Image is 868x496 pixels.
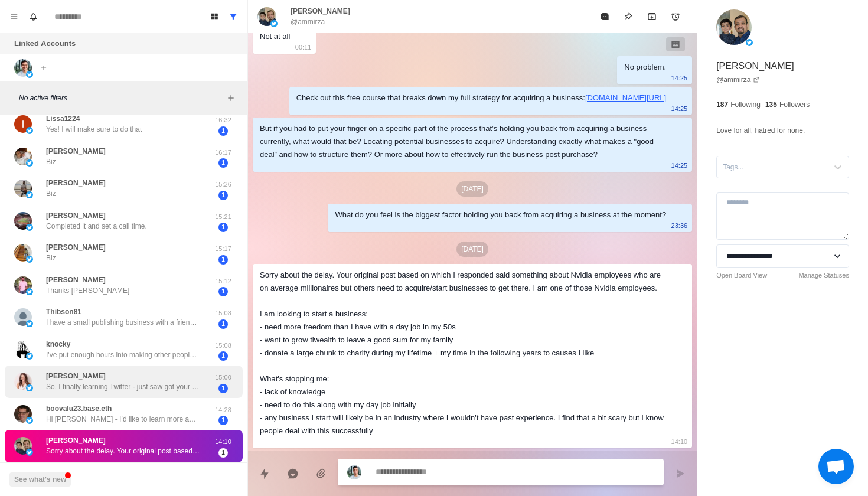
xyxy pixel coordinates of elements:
[218,448,228,458] span: 1
[456,242,488,257] p: [DATE]
[260,30,290,43] div: Not at all
[46,156,56,167] p: Biz
[668,462,692,485] button: Send message
[616,5,640,28] button: Pin
[14,212,32,230] img: picture
[14,437,32,455] img: picture
[296,92,666,105] div: Check out this free course that breaks down my full strategy for acquiring a business:
[218,158,228,168] span: 1
[46,306,81,317] p: Thibson81
[585,93,666,102] a: [DOMAIN_NAME][URL]
[14,59,32,77] img: picture
[26,417,33,424] img: picture
[208,180,238,190] p: 15:26
[218,384,228,393] span: 1
[46,124,142,135] p: Yes! I will make sure to do that
[26,127,33,134] img: picture
[46,242,106,253] p: [PERSON_NAME]
[46,178,106,188] p: [PERSON_NAME]
[205,7,224,26] button: Board View
[46,188,56,199] p: Biz
[208,308,238,318] p: 15:08
[46,403,112,414] p: boovalu23.base.eth
[218,191,228,200] span: 1
[46,146,106,156] p: [PERSON_NAME]
[14,341,32,358] img: picture
[260,269,666,438] div: Sorry about the delay. Your original post based on which I responded said something about Nvidia ...
[218,319,228,329] span: 1
[291,17,325,27] p: @ammirza
[218,351,228,361] span: 1
[716,59,794,73] p: [PERSON_NAME]
[224,91,238,105] button: Add filters
[716,74,760,85] a: @ammirza
[14,244,32,262] img: picture
[671,219,688,232] p: 23:36
[291,6,350,17] p: [PERSON_NAME]
[779,99,810,110] p: Followers
[335,208,666,221] div: What do you feel is the biggest factor holding you back from acquiring a business at the moment?
[46,275,106,285] p: [PERSON_NAME]
[624,61,666,74] div: No problem.
[218,255,228,265] span: 1
[46,253,56,263] p: Biz
[798,270,849,280] a: Manage Statuses
[9,472,71,487] button: See what's new
[208,405,238,415] p: 14:28
[46,435,106,446] p: [PERSON_NAME]
[671,159,688,172] p: 14:25
[270,20,278,27] img: picture
[818,449,854,484] a: Open chat
[14,373,32,390] img: picture
[14,115,32,133] img: picture
[218,126,228,136] span: 1
[19,93,224,103] p: No active filters
[218,416,228,425] span: 1
[14,405,32,423] img: picture
[765,99,777,110] p: 135
[746,39,753,46] img: picture
[46,446,200,456] p: Sorry about the delay. Your original post based on which I responded said something about Nvidia ...
[46,210,106,221] p: [PERSON_NAME]
[46,371,106,381] p: [PERSON_NAME]
[26,288,33,295] img: picture
[716,9,752,45] img: picture
[46,381,200,392] p: So, I finally learning Twitter - just saw got your message! 2.[DATE]! lol.
[716,124,805,137] p: Love for all, hatred for none.
[14,276,32,294] img: picture
[5,7,24,26] button: Menu
[218,223,228,232] span: 1
[309,462,333,485] button: Add media
[46,113,80,124] p: Lissa1224
[716,270,767,280] a: Open Board View
[14,180,32,197] img: picture
[26,159,33,167] img: picture
[26,384,33,391] img: picture
[208,341,238,351] p: 15:08
[46,285,129,296] p: Thanks [PERSON_NAME]
[671,71,688,84] p: 14:25
[26,256,33,263] img: picture
[208,276,238,286] p: 15:12
[208,115,238,125] p: 16:32
[46,339,70,350] p: knocky
[253,462,276,485] button: Quick replies
[14,148,32,165] img: picture
[26,353,33,360] img: picture
[208,212,238,222] p: 15:21
[26,71,33,78] img: picture
[281,462,305,485] button: Reply with AI
[26,191,33,198] img: picture
[24,7,43,26] button: Notifications
[257,7,276,26] img: picture
[37,61,51,75] button: Add account
[208,244,238,254] p: 15:17
[26,320,33,327] img: picture
[26,449,33,456] img: picture
[664,5,687,28] button: Add reminder
[26,224,33,231] img: picture
[347,465,361,479] img: picture
[14,308,32,326] img: picture
[671,435,688,448] p: 14:10
[46,221,147,231] p: Completed it and set a call time.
